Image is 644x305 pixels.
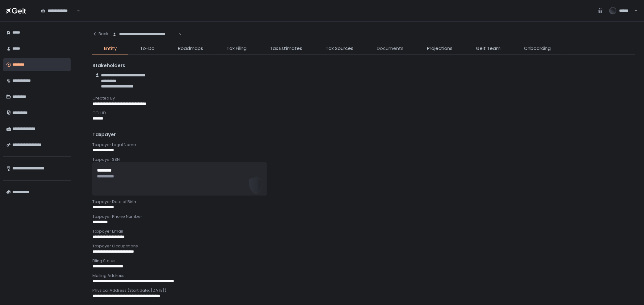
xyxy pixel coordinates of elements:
button: Back [92,28,108,40]
div: Taxpayer SSN [92,157,635,162]
span: Entity [104,45,117,52]
div: Taxpayer [92,131,635,138]
span: Tax Sources [326,45,353,52]
span: Onboarding [524,45,551,52]
div: Taxpayer Legal Name [92,142,635,148]
div: Filing Status [92,258,635,264]
div: Physical Address (Start date: [DATE]) [92,288,635,293]
div: Search for option [108,28,182,41]
div: Search for option [37,4,80,17]
div: Taxpayer Date of Birth [92,199,635,205]
span: Tax Filing [227,45,247,52]
span: Gelt Team [476,45,501,52]
div: Taxpayer Email [92,229,635,234]
input: Search for option [178,31,178,37]
div: Stakeholders [92,62,635,69]
div: Taxpayer Phone Number [92,214,635,219]
div: CCH ID [92,110,635,116]
div: Back [92,31,108,37]
div: Taxpayer Occupations [92,243,635,249]
span: Documents [377,45,404,52]
div: Created By [92,96,635,101]
span: Tax Estimates [270,45,302,52]
input: Search for option [76,8,76,14]
div: Mailing Address [92,273,635,279]
span: To-Do [140,45,155,52]
span: Roadmaps [178,45,203,52]
span: Projections [427,45,453,52]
